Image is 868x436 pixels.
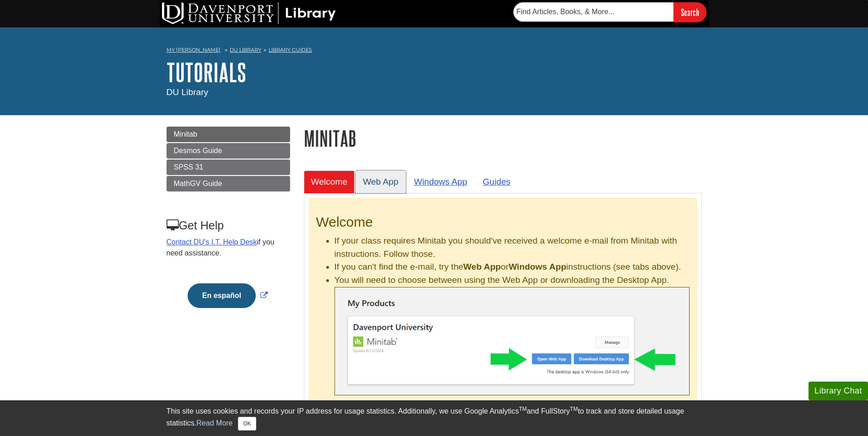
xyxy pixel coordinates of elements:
[196,419,232,427] a: Read More
[809,382,868,400] button: Library Chat
[475,170,518,193] a: Guides
[674,2,706,22] input: Search
[238,417,256,431] button: Close
[167,160,290,175] a: SPSS 31
[407,170,474,193] a: Windows App
[304,170,355,193] a: Welcome
[167,127,290,142] a: Minitab
[174,147,222,154] span: Desmos Guide
[167,176,290,191] a: MathGV Guide
[167,127,290,324] div: Guide Page Menu
[509,262,566,271] b: Windows App
[519,406,527,412] sup: TM
[162,2,336,24] img: DU Library
[167,406,702,431] div: This site uses cookies and records your IP address for usage statistics. Additionally, we use Goo...
[513,2,674,21] input: Find Articles, Books, & More...
[464,262,501,271] b: Web App
[167,219,289,232] h3: Get Help
[185,292,270,299] a: Link opens in new window
[513,2,706,22] form: Searches DU Library's articles, books, and more
[304,127,702,150] h1: Minitab
[334,234,690,261] li: If your class requires Minitab you should've received a welcome e-mail from Minitab with instruct...
[570,406,578,412] sup: TM
[167,237,289,259] p: if you need assistance.
[316,214,690,230] h2: Welcome
[167,87,209,97] span: DU Library
[269,47,312,53] a: Library Guides
[174,180,222,187] span: MathGV Guide
[167,46,221,54] a: My [PERSON_NAME]
[174,130,198,138] span: Minitab
[334,274,690,395] li: You will need to choose between using the Web App or downloading the Desktop App.
[167,44,702,58] nav: breadcrumb
[167,58,246,86] a: Tutorials
[356,170,406,193] a: Web App
[188,283,256,308] button: En español
[334,287,690,395] img: Minitab .exe file finished downloaded
[334,261,690,274] li: If you can't find the e-mail, try the or instructions (see tabs above).
[230,47,261,53] a: DU Library
[167,143,290,159] a: Desmos Guide
[167,238,257,246] a: Contact DU's I.T. Help Desk
[174,163,204,171] span: SPSS 31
